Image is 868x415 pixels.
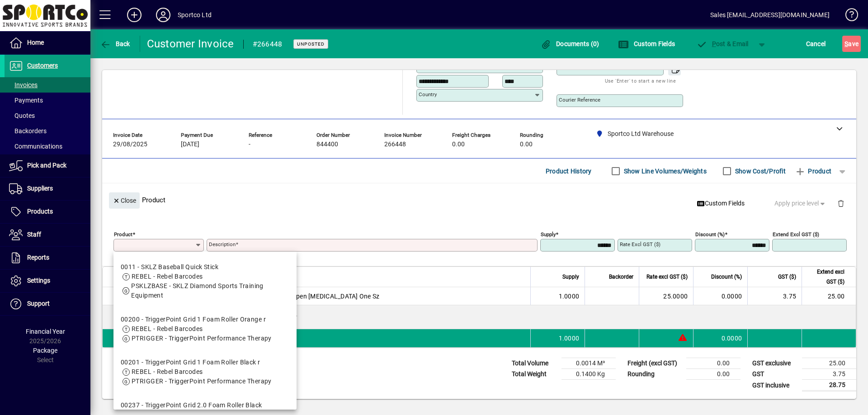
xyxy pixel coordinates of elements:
[102,183,856,216] div: Product
[132,325,203,332] span: REBEL - Rebel Barcodes
[5,123,90,139] a: Backorders
[5,139,90,154] a: Communications
[5,93,90,108] a: Payments
[802,380,856,391] td: 28.75
[98,36,132,52] button: Back
[520,141,533,148] span: 0.00
[616,36,677,52] button: Custom Fields
[9,97,43,104] span: Payments
[538,36,602,52] button: Documents (0)
[27,277,50,284] span: Settings
[802,358,856,369] td: 25.00
[253,37,283,51] div: #266448
[27,185,53,192] span: Suppliers
[249,141,250,148] span: -
[5,108,90,123] a: Quotes
[773,231,819,238] mat-label: Extend excl GST ($)
[27,254,49,261] span: Reports
[561,358,616,369] td: 0.0014 M³
[623,369,686,380] td: Rounding
[100,40,130,47] span: Back
[26,328,65,335] span: Financial Year
[178,8,212,22] div: Sportco Ltd
[546,164,592,178] span: Product History
[27,162,66,169] span: Pick and Pack
[646,272,688,282] span: Rate excl GST ($)
[802,369,856,380] td: 3.75
[107,196,142,204] app-page-header-button: Close
[747,287,802,305] td: 3.75
[711,272,742,282] span: Discount (%)
[9,127,47,135] span: Backorders
[771,196,830,212] button: Apply price level
[692,36,753,52] button: Post & Email
[121,315,272,324] div: 00200 - TriggerPoint Grid 1 Foam Roller Orange r
[541,231,556,238] mat-label: Supply
[452,141,465,148] span: 0.00
[622,167,707,176] label: Show Line Volumes/Weights
[297,41,325,47] span: Unposted
[27,39,44,46] span: Home
[559,292,580,301] span: 1.0000
[109,192,140,209] button: Close
[147,37,234,51] div: Customer Invoice
[132,378,272,385] span: PTRIGGER - TriggerPoint Performance Therapy
[419,91,437,98] mat-label: Country
[209,241,236,247] mat-label: Description
[695,231,725,238] mat-label: Discount (%)
[712,40,716,47] span: P
[316,141,338,148] span: 844400
[90,36,140,52] app-page-header-button: Back
[507,358,561,369] td: Total Volume
[541,40,599,47] span: Documents (0)
[844,40,848,47] span: S
[542,163,595,179] button: Product History
[9,112,35,119] span: Quotes
[9,81,38,89] span: Invoices
[806,37,826,51] span: Cancel
[113,255,297,308] mat-option: 0011 - SKLZ Baseball Quick Stick
[559,97,600,103] mat-label: Courier Reference
[697,199,745,208] span: Custom Fields
[121,262,289,272] div: 0011 - SKLZ Baseball Quick Stick
[5,77,90,93] a: Invoices
[620,241,660,247] mat-label: Rate excl GST ($)
[121,358,272,367] div: 00201 - TriggerPoint Grid 1 Foam Roller Black r
[27,300,50,307] span: Support
[686,358,741,369] td: 0.00
[149,7,178,23] button: Profile
[5,32,90,54] a: Home
[802,287,856,305] td: 25.00
[5,293,90,315] a: Support
[27,231,41,238] span: Staff
[559,334,580,343] span: 1.0000
[804,36,828,52] button: Cancel
[114,231,132,238] mat-label: Product
[132,273,203,280] span: REBEL - Rebel Barcodes
[562,272,579,282] span: Supply
[623,358,686,369] td: Freight (excl GST)
[5,224,90,246] a: Staff
[27,208,53,215] span: Products
[686,369,741,380] td: 0.00
[693,196,748,212] button: Custom Fields
[5,154,90,177] a: Pick and Pack
[733,167,786,176] label: Show Cost/Profit
[113,141,147,148] span: 29/08/2025
[113,193,136,208] span: Close
[748,380,802,391] td: GST inclusive
[778,272,796,282] span: GST ($)
[33,347,57,354] span: Package
[748,369,802,380] td: GST
[9,143,62,150] span: Communications
[113,350,297,393] mat-option: 00201 - TriggerPoint Grid 1 Foam Roller Black r
[605,75,676,86] mat-hint: Use 'Enter' to start a new line
[693,329,747,347] td: 0.0000
[132,335,272,342] span: PTRIGGER - TriggerPoint Performance Therapy
[120,7,149,23] button: Add
[748,358,802,369] td: GST exclusive
[5,270,90,292] a: Settings
[839,2,857,31] a: Knowledge Base
[696,40,749,47] span: ost & Email
[693,287,747,305] td: 0.0000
